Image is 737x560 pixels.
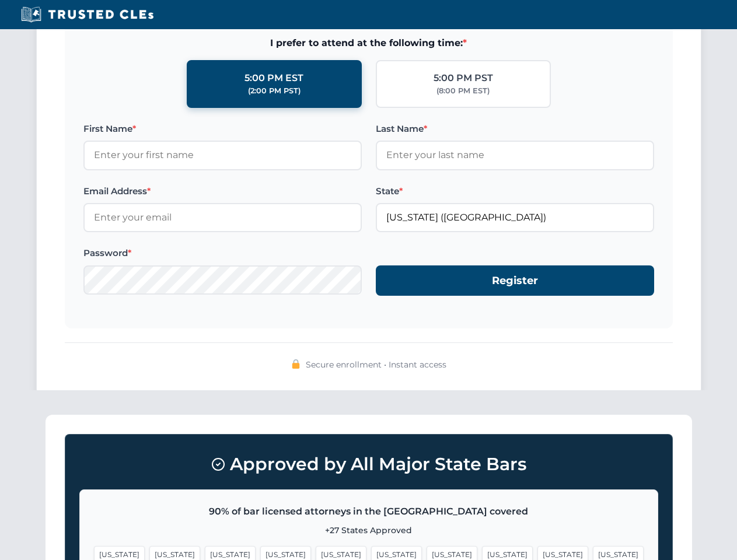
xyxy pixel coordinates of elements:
[94,504,644,519] p: 90% of bar licensed attorneys in the [GEOGRAPHIC_DATA] covered
[434,71,493,86] div: 5:00 PM PST
[83,246,362,260] label: Password
[248,85,301,97] div: (2:00 PM PST)
[83,203,362,232] input: Enter your email
[376,203,654,232] input: Arizona (AZ)
[244,71,303,86] div: 5:00 PM EST
[94,524,644,537] p: +27 States Approved
[83,141,362,170] input: Enter your first name
[18,6,157,23] img: Trusted CLEs
[83,36,654,51] span: I prefer to attend at the following time:
[83,184,362,198] label: Email Address
[436,85,490,97] div: (8:00 PM EST)
[291,359,301,369] img: 🔒
[376,184,654,198] label: State
[376,141,654,170] input: Enter your last name
[376,122,654,136] label: Last Name
[376,265,654,296] button: Register
[83,122,362,136] label: First Name
[79,449,658,480] h3: Approved by All Major State Bars
[306,358,446,371] span: Secure enrollment • Instant access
